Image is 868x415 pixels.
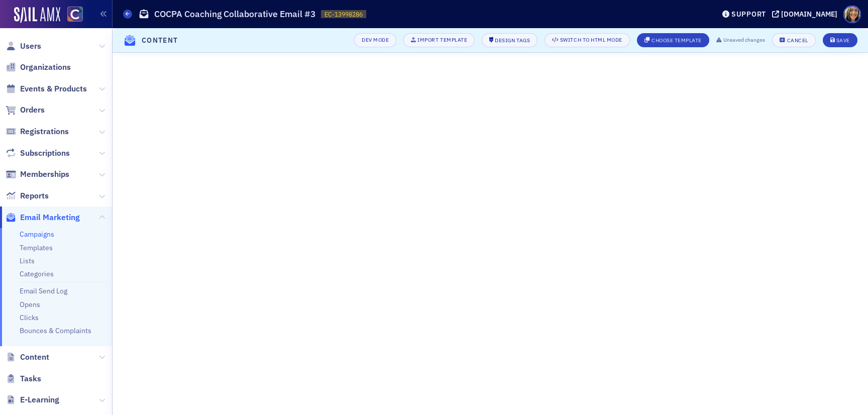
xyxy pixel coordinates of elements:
[6,373,41,384] a: Tasks
[417,37,467,43] div: Import Template
[652,38,702,43] div: Choose Template
[6,126,69,137] a: Registrations
[787,38,808,43] div: Cancel
[14,7,60,23] img: SailAMX
[6,190,49,201] a: Reports
[6,352,49,363] a: Content
[6,62,71,73] a: Organizations
[20,243,53,252] a: Templates
[20,41,41,52] span: Users
[482,33,537,47] button: Design Tags
[67,7,83,22] img: SailAMX
[142,35,178,46] h4: Content
[772,33,815,47] button: Cancel
[354,33,396,47] button: Dev Mode
[20,352,49,363] span: Content
[6,394,59,405] a: E-Learning
[20,126,69,137] span: Registrations
[560,37,622,43] div: Switch to HTML Mode
[20,190,49,201] span: Reports
[6,83,87,94] a: Events & Products
[60,7,83,24] a: View Homepage
[20,83,87,94] span: Events & Products
[723,36,765,44] span: Unsaved changes
[20,105,45,116] span: Orders
[20,212,80,223] span: Email Marketing
[20,286,67,295] a: Email Send Log
[823,33,857,47] button: Save
[20,326,91,335] a: Bounces & Complaints
[20,313,39,322] a: Clicks
[6,105,45,116] a: Orders
[20,394,59,405] span: E-Learning
[6,148,70,159] a: Subscriptions
[20,148,70,159] span: Subscriptions
[20,169,69,180] span: Memberships
[154,8,316,20] h1: COCPA Coaching Collaborative Email #3
[495,38,530,43] div: Design Tags
[772,11,841,18] button: [DOMAIN_NAME]
[20,230,54,239] a: Campaigns
[20,256,35,265] a: Lists
[545,33,630,47] button: Switch to HTML Mode
[20,373,41,384] span: Tasks
[843,6,861,23] span: Profile
[731,10,766,19] div: Support
[324,10,363,19] span: EC-13998286
[20,300,40,309] a: Opens
[637,33,709,47] button: Choose Template
[836,38,850,43] div: Save
[20,269,54,278] a: Categories
[6,169,69,180] a: Memberships
[6,212,80,223] a: Email Marketing
[781,10,837,19] div: [DOMAIN_NAME]
[403,33,475,47] button: Import Template
[6,41,41,52] a: Users
[20,62,71,73] span: Organizations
